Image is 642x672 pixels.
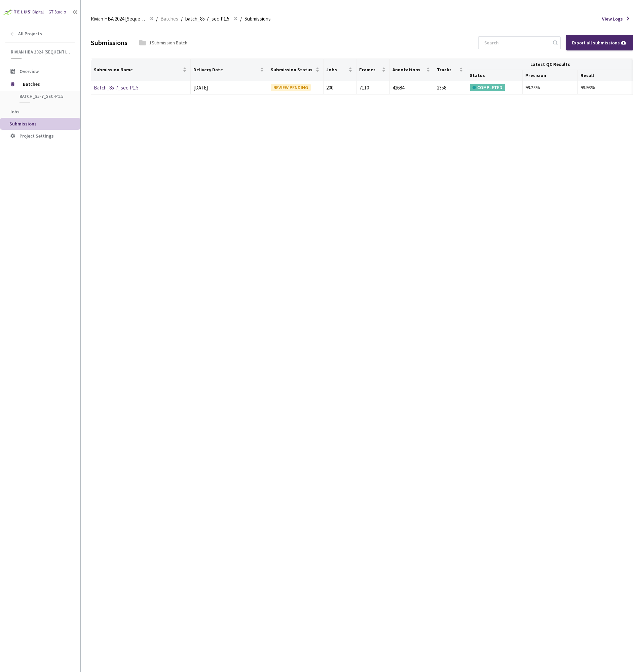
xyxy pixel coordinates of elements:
[324,59,357,81] th: Jobs
[437,67,458,72] span: Tracks
[578,70,633,81] th: Recall
[160,15,178,23] span: Batches
[271,67,314,72] span: Submission Status
[271,84,311,91] div: REVIEW PENDING
[467,70,522,81] th: Status
[467,59,633,70] th: Latest QC Results
[602,15,623,23] span: View Logs
[181,15,183,23] li: /
[91,59,191,81] th: Submission Name
[390,59,434,81] th: Annotations
[20,133,54,139] span: Project Settings
[20,68,39,74] span: Overview
[392,67,425,72] span: Annotations
[18,31,42,37] span: All Projects
[185,15,229,23] span: batch_85-7_sec-P1.5
[48,9,66,15] div: GT Studio
[159,15,180,22] a: Batches
[326,84,354,92] div: 200
[480,37,552,49] input: Search
[434,59,467,81] th: Tracks
[580,84,630,91] div: 99.93%
[193,67,259,72] span: Delivery Date
[9,121,37,127] span: Submissions
[240,15,242,23] li: /
[437,84,464,92] div: 2358
[523,70,578,81] th: Precision
[572,39,627,46] div: Export all submissions
[392,84,431,92] div: 42684
[525,84,575,91] div: 99.28%
[91,15,145,23] span: Rivian HBA 2024 [Sequential]
[193,84,265,92] div: [DATE]
[359,67,380,72] span: Frames
[11,49,71,55] span: Rivian HBA 2024 [Sequential]
[91,37,127,48] div: Submissions
[94,84,139,91] a: Batch_85-7_sec-P1.5
[356,59,390,81] th: Frames
[191,59,268,81] th: Delivery Date
[470,84,505,91] div: COMPLETED
[268,59,323,81] th: Submission Status
[20,94,69,99] span: batch_85-7_sec-P1.5
[23,77,69,91] span: Batches
[360,84,387,92] div: 7110
[94,67,181,72] span: Submission Name
[326,67,347,72] span: Jobs
[244,15,271,23] span: Submissions
[149,39,187,46] div: 1 Submission Batch
[9,109,20,115] span: Jobs
[156,15,158,23] li: /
